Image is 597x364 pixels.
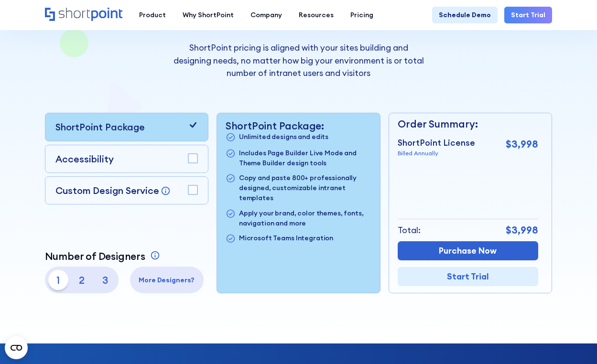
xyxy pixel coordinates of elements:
a: Start Trial [504,7,552,23]
p: More Designers? [133,275,200,285]
p: 3 [95,270,115,290]
a: Start Trial [398,267,538,286]
p: ShortPoint License [398,137,475,149]
p: Microsoft Teams Integration [239,233,333,244]
a: Product [131,7,174,23]
p: Accessibility [55,152,114,166]
p: ShortPoint pricing is aligned with your sites building and designing needs, no matter how big you... [173,42,424,79]
div: Pricing [350,10,373,20]
a: Company [242,7,291,23]
a: Home [45,8,123,22]
p: Custom Design Service [55,184,159,196]
p: $3,998 [506,137,538,152]
div: Resources [299,10,334,20]
div: Why ShortPoint [183,10,234,20]
iframe: Chat Widget [549,318,597,364]
p: Copy and paste 800+ professionally designed, customizable intranet templates [239,173,371,203]
a: Schedule Demo [432,7,498,23]
p: 1 [48,270,68,290]
p: ShortPoint Package: [226,120,371,132]
button: Open CMP widget [5,336,28,359]
a: Pricing [342,7,382,23]
a: Number of Designers [45,250,162,262]
p: ShortPoint Package [55,120,145,134]
div: Product [139,10,166,20]
p: Order Summary: [398,117,538,132]
div: Company [250,10,282,20]
p: Unlimited designs and edits [239,132,328,143]
a: Resources [291,7,342,23]
p: 2 [72,270,92,290]
p: $3,998 [506,223,538,238]
p: Includes Page Builder Live Mode and Theme Builder design tools [239,148,371,168]
a: Why ShortPoint [174,7,242,23]
p: Apply your brand, color themes, fonts, navigation and more [239,208,371,228]
p: Total: [398,224,421,236]
p: Number of Designers [45,250,145,262]
p: Billed Annually [398,149,475,158]
a: Purchase Now [398,241,538,260]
